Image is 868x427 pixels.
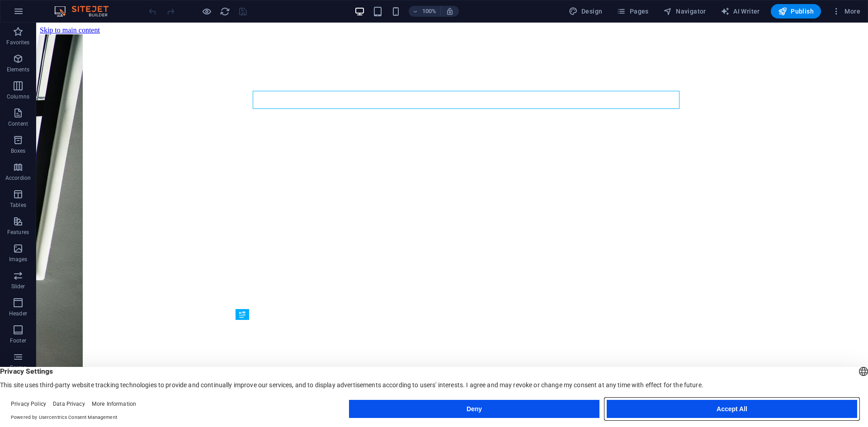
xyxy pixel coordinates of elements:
[11,283,25,290] p: Slider
[8,120,28,127] p: Content
[422,6,437,17] h6: 100%
[569,7,603,16] span: Design
[7,93,29,100] p: Columns
[778,7,814,16] span: Publish
[721,7,760,16] span: AI Writer
[220,6,230,17] i: Reload page
[660,4,710,19] button: Navigator
[9,256,28,263] p: Images
[10,202,26,209] p: Tables
[617,7,648,16] span: Pages
[613,4,652,19] button: Pages
[9,310,27,317] p: Header
[7,66,30,73] p: Elements
[7,229,29,236] p: Features
[409,6,441,17] button: 100%
[6,39,29,46] p: Favorites
[219,6,230,17] button: reload
[4,4,64,11] a: Skip to main content
[446,7,454,15] i: On resize automatically adjust zoom level to fit chosen device.
[10,337,26,344] p: Footer
[11,147,26,155] p: Boxes
[52,6,120,17] img: Editor Logo
[832,7,860,16] span: More
[10,364,26,371] p: Forms
[771,4,821,19] button: Publish
[663,7,706,16] span: Navigator
[828,4,864,19] button: More
[565,4,606,19] button: Design
[201,6,212,17] button: Click here to leave preview mode and continue editing
[5,174,31,182] p: Accordion
[717,4,764,19] button: AI Writer
[565,4,606,19] div: Design (Ctrl+Alt+Y)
